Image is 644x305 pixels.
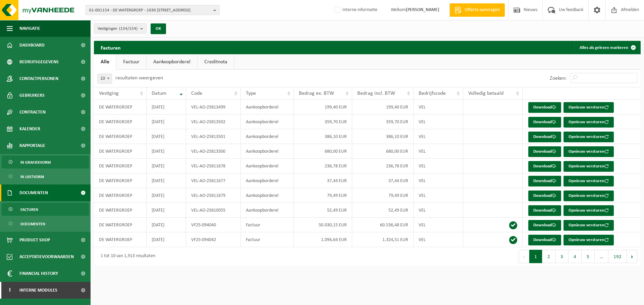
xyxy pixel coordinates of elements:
[414,218,463,232] td: VEL
[528,235,561,245] a: Download
[294,173,352,188] td: 37,44 EUR
[241,115,294,129] td: Aankoopborderel
[574,41,640,54] button: Alles als gelezen markeren
[294,100,352,115] td: 199,40 EUR
[19,137,45,154] span: Rapportage
[294,144,352,159] td: 680,00 EUR
[241,203,294,218] td: Aankoopborderel
[414,188,463,203] td: VEL
[463,7,501,13] span: Offerte aanvragen
[186,100,241,115] td: VEL-AO-25813499
[406,7,439,12] strong: [PERSON_NAME]
[414,129,463,144] td: VEL
[352,144,414,159] td: 680,00 EUR
[241,173,294,188] td: Aankoopborderel
[414,232,463,247] td: VEL
[563,220,614,231] button: Opnieuw versturen
[94,129,147,144] td: DE WATERGROEP
[19,121,40,137] span: Kalender
[352,129,414,144] td: 386,10 EUR
[528,132,561,142] a: Download
[19,232,50,248] span: Product Shop
[119,26,138,31] count: (154/154)
[89,5,211,15] span: 01-001154 - DE WATERGROEP - 1030 [STREET_ADDRESS]
[186,188,241,203] td: VEL-AO-25811679
[528,117,561,128] a: Download
[20,156,51,169] span: In grafiekvorm
[115,75,163,81] label: resultaten weergeven
[449,3,505,17] a: Offerte aanvragen
[414,100,463,115] td: VEL
[2,203,89,216] a: Facturen
[147,54,197,70] a: Aankoopborderel
[147,159,186,173] td: [DATE]
[241,100,294,115] td: Aankoopborderel
[94,100,147,115] td: DE WATERGROEP
[147,218,186,232] td: [DATE]
[20,203,38,216] span: Facturen
[19,54,59,70] span: Bedrijfsgegevens
[352,100,414,115] td: 199,40 EUR
[147,144,186,159] td: [DATE]
[414,159,463,173] td: VEL
[2,156,89,168] a: In grafiekvorm
[528,190,561,201] a: Download
[2,217,89,230] a: Documenten
[94,41,127,54] h2: Facturen
[419,91,446,96] span: Bedrijfscode
[191,91,202,96] span: Code
[294,203,352,218] td: 52,49 EUR
[20,218,45,230] span: Documenten
[352,173,414,188] td: 37,44 EUR
[97,250,155,262] div: 1 tot 10 van 1,913 resultaten
[19,265,58,282] span: Financial History
[241,159,294,173] td: Aankoopborderel
[241,188,294,203] td: Aankoopborderel
[352,203,414,218] td: 52,49 EUR
[241,144,294,159] td: Aankoopborderel
[19,282,57,299] span: Interne modules
[468,91,503,96] span: Volledig betaald
[333,5,377,15] label: Interne informatie
[94,173,147,188] td: DE WATERGROEP
[563,190,614,201] button: Opnieuw versturen
[528,205,561,216] a: Download
[147,100,186,115] td: [DATE]
[152,91,166,96] span: Datum
[19,37,45,54] span: Dashboard
[528,161,561,172] a: Download
[7,282,13,299] span: I
[294,129,352,144] td: 386,10 EUR
[147,129,186,144] td: [DATE]
[563,146,614,157] button: Opnieuw versturen
[294,159,352,173] td: 236,78 EUR
[563,117,614,128] button: Opnieuw versturen
[563,235,614,245] button: Opnieuw versturen
[294,218,352,232] td: 50.030,15 EUR
[352,115,414,129] td: 359,70 EUR
[563,132,614,142] button: Opnieuw versturen
[294,188,352,203] td: 79,49 EUR
[563,176,614,186] button: Opnieuw versturen
[357,91,395,96] span: Bedrag incl. BTW
[186,159,241,173] td: VEL-AO-25811678
[299,91,334,96] span: Bedrag ex. BTW
[94,188,147,203] td: DE WATERGROEP
[19,104,46,121] span: Contracten
[116,54,146,70] a: Factuur
[97,74,112,84] span: 10
[608,250,627,263] button: 192
[147,173,186,188] td: [DATE]
[414,144,463,159] td: VEL
[198,54,234,70] a: Creditnota
[519,250,529,263] button: Previous
[352,232,414,247] td: 1.324,51 EUR
[294,115,352,129] td: 359,70 EUR
[563,161,614,172] button: Opnieuw versturen
[94,203,147,218] td: DE WATERGROEP
[528,176,561,186] a: Download
[19,87,45,104] span: Gebruikers
[414,203,463,218] td: VEL
[86,5,220,15] button: 01-001154 - DE WATERGROEP - 1030 [STREET_ADDRESS]
[19,184,48,201] span: Documenten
